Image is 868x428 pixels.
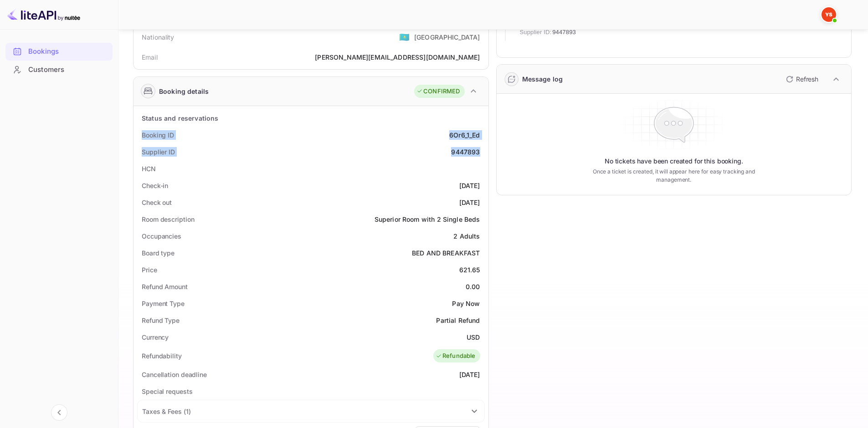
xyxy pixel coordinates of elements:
[552,28,576,37] span: 9447893
[28,46,108,57] div: Bookings
[142,231,181,241] div: Occupancies
[142,387,192,396] div: Special requests
[142,164,156,173] div: HCN
[142,32,175,42] div: Nationality
[459,198,480,207] div: [DATE]
[5,61,113,78] a: Customers
[796,74,818,84] p: Refresh
[466,282,480,291] div: 0.00
[142,147,175,157] div: Supplier ID
[605,157,743,166] p: No tickets have been created for this booking.
[142,370,207,379] div: Cancellation deadline
[781,72,822,87] button: Refresh
[5,61,113,79] div: Customers
[142,214,194,224] div: Room description
[822,7,836,22] img: Yandex Support
[142,52,158,62] div: Email
[459,265,480,275] div: 621.65
[142,407,190,416] div: Taxes & Fees ( 1 )
[578,168,769,184] p: Once a ticket is created, it will appear here for easy tracking and management.
[142,113,218,123] div: Status and reservations
[142,351,182,361] div: Refundability
[452,299,480,308] div: Pay Now
[522,74,563,84] div: Message log
[451,147,480,157] div: 9447893
[142,181,168,190] div: Check-in
[51,404,67,421] button: Collapse navigation
[399,29,410,45] span: United States
[459,370,480,379] div: [DATE]
[142,332,169,342] div: Currency
[142,130,174,140] div: Booking ID
[138,400,484,422] div: Taxes & Fees (1)
[142,316,180,325] div: Refund Type
[436,316,480,325] div: Partial Refund
[142,282,188,291] div: Refund Amount
[28,65,108,75] div: Customers
[315,52,480,62] div: [PERSON_NAME][EMAIL_ADDRESS][DOMAIN_NAME]
[416,87,460,96] div: CONFIRMED
[467,332,480,342] div: USD
[159,87,209,96] div: Booking details
[414,32,480,42] div: [GEOGRAPHIC_DATA]
[142,198,172,207] div: Check out
[142,248,175,258] div: Board type
[449,130,480,140] div: 6Or6_1_Ed
[5,43,113,61] div: Bookings
[453,231,480,241] div: 2 Adults
[520,28,552,37] span: Supplier ID:
[7,7,80,22] img: LiteAPI logo
[412,248,480,258] div: BED AND BREAKFAST
[436,352,476,361] div: Refundable
[375,214,480,224] div: Superior Room with 2 Single Beds
[142,299,185,308] div: Payment Type
[5,43,113,60] a: Bookings
[142,265,157,275] div: Price
[459,181,480,190] div: [DATE]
